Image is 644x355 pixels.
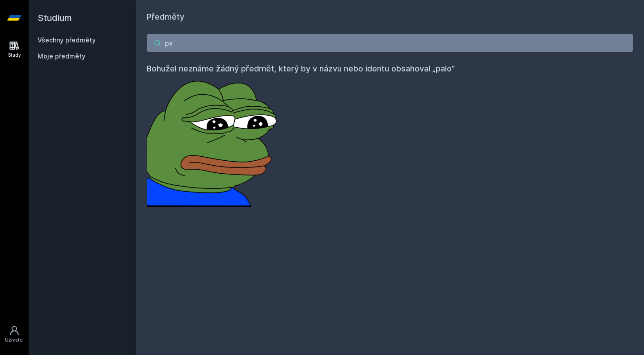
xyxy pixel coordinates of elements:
a: Uživatel [2,321,27,348]
h4: Bohužel neznáme žádný předmět, který by v názvu nebo identu obsahoval „palo” [147,63,633,75]
span: Moje předměty [38,52,85,61]
a: Všechny předměty [38,36,96,44]
a: Study [2,36,27,63]
img: error_picture.png [147,75,281,207]
div: Study [8,52,21,58]
div: Uživatel [5,337,24,343]
input: Název nebo ident předmětu… [147,34,633,52]
h1: Předměty [147,11,633,23]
